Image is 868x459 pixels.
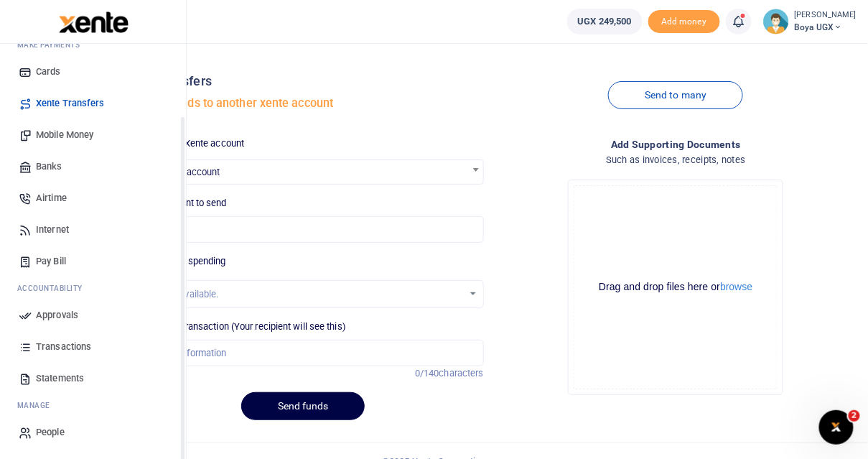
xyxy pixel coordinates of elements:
[648,15,720,26] a: Add money
[11,277,174,300] li: Ac
[36,159,62,174] span: Banks
[11,56,174,88] a: Cards
[11,182,174,214] a: Airtime
[11,331,174,363] a: Transactions
[608,81,743,109] a: Send to many
[11,417,174,448] a: People
[36,128,93,142] span: Mobile Money
[36,254,66,269] span: Pay Bill
[568,180,783,395] div: File Uploader
[36,223,69,237] span: Internet
[763,9,789,34] img: profile-user
[122,216,483,244] input: UGX
[24,40,80,50] span: ake Payments
[36,65,61,79] span: Cards
[11,394,174,417] li: M
[648,10,720,34] li: Toup your wallet
[11,34,174,56] li: M
[11,300,174,331] a: Approvals
[24,400,51,411] span: anage
[36,425,65,440] span: People
[122,73,483,89] h4: Xente transfers
[578,14,632,29] span: UGX 249,500
[720,282,752,292] button: browse
[849,410,860,422] span: 2
[763,9,857,34] a: profile-user [PERSON_NAME] Boya UGX
[795,21,857,34] span: Boya UGX
[11,151,174,182] a: Banks
[36,340,91,354] span: Transactions
[415,368,439,379] span: 0/140
[561,9,648,34] li: Wallet ballance
[123,160,482,182] span: Search for an account
[11,214,174,246] a: Internet
[122,340,483,367] input: Enter extra information
[11,246,174,277] a: Pay Bill
[59,11,129,33] img: logo-large
[11,363,174,394] a: Statements
[11,88,174,119] a: Xente Transfers
[36,371,84,386] span: Statements
[57,16,129,27] a: logo-small logo-large logo-large
[122,96,483,111] h5: Transfer funds to another xente account
[567,9,643,34] a: UGX 249,500
[819,410,854,445] iframe: Intercom live chat
[36,191,67,205] span: Airtime
[122,159,483,185] span: Search for an account
[495,152,857,168] h4: Such as invoices, receipts, notes
[28,283,83,294] span: countability
[36,96,105,111] span: Xente Transfers
[795,9,857,22] small: [PERSON_NAME]
[574,280,777,294] div: Drag and drop files here or
[133,287,462,302] div: No options available.
[122,320,346,334] label: Memo for this transaction (Your recipient will see this)
[648,10,720,34] span: Add money
[36,308,78,323] span: Approvals
[439,368,484,379] span: characters
[241,392,365,420] button: Send funds
[11,119,174,151] a: Mobile Money
[495,136,857,152] h4: Add supporting Documents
